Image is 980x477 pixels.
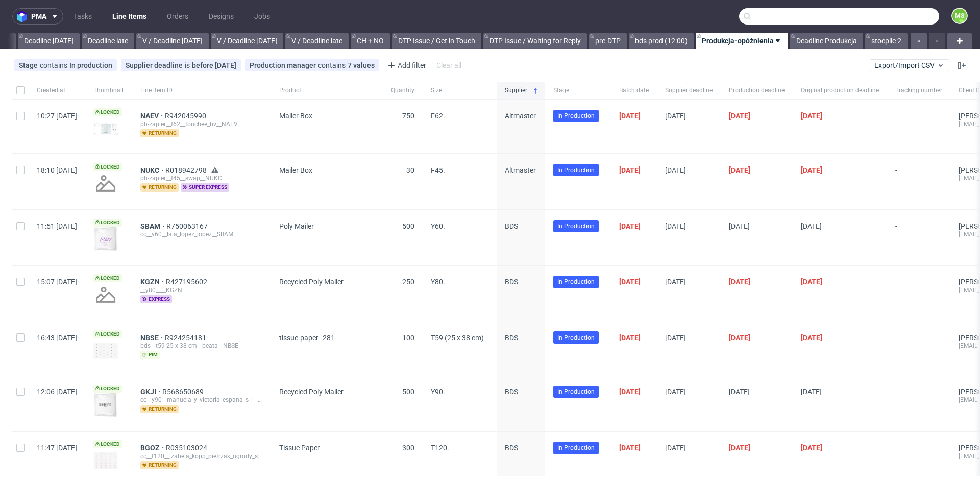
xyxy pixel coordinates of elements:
a: DTP Issue / Waiting for Reply [483,33,587,49]
span: contains [318,61,348,69]
span: 18:10 [DATE] [37,166,77,174]
span: Mailer Box [279,166,312,174]
span: In Production [557,443,595,452]
div: bds__t59-25-x-38-cm__beata__NBSE [140,342,263,350]
img: data [93,123,118,135]
span: Tissue Paper [279,444,320,452]
span: NBSE [140,333,165,342]
span: Locked [93,219,122,227]
span: [DATE] [619,166,641,174]
div: Add filter [383,57,428,74]
span: Stage [19,61,40,69]
a: R942045990 [165,112,208,120]
span: Recycled Poly Mailer [279,388,344,396]
span: In Production [557,165,595,175]
a: stocpile 2 [865,33,908,49]
span: [DATE] [729,166,750,174]
a: Line Items [106,8,153,25]
a: Deadline [DATE] [18,33,80,49]
span: [DATE] [729,278,750,286]
span: Supplier deadline [126,61,185,69]
span: BDS [505,333,518,342]
span: - [895,222,942,253]
span: 11:47 [DATE] [37,444,77,452]
img: no_design.png [93,171,118,196]
span: 500 [402,388,414,396]
span: Altmaster [505,166,536,174]
span: Y60. [431,222,445,230]
a: GKJI [140,388,162,396]
span: In Production [557,222,595,231]
span: Y90. [431,388,445,396]
span: Thumbnail [93,86,124,95]
figcaption: MS [952,9,967,23]
span: - [895,333,942,363]
span: [DATE] [619,278,641,286]
span: [DATE] [729,388,750,396]
a: R035103024 [166,444,209,452]
span: is [185,61,192,69]
span: - [895,112,942,141]
div: __y80____KGZN [140,286,263,294]
a: KGZN [140,278,166,286]
span: Original production deadline [801,86,879,95]
span: - [895,444,942,473]
span: [DATE] [665,333,686,342]
span: BDS [505,222,518,230]
span: 11:51 [DATE] [37,222,77,230]
span: In Production [557,333,595,342]
span: [DATE] [619,333,641,342]
span: Recycled Poly Mailer [279,278,344,286]
span: 15:07 [DATE] [37,278,77,286]
a: V / Deadline [DATE] [136,33,209,49]
a: Jobs [248,8,276,25]
span: R750063167 [166,222,210,230]
span: Size [431,86,488,95]
span: Production deadline [729,86,785,95]
a: Deadline late [82,33,134,49]
span: [DATE] [619,444,641,452]
span: Altmaster [505,112,536,120]
span: Locked [93,163,122,171]
div: ph-zapier__f45__swap__NUKC [140,174,263,182]
img: version_two_editor_design [93,343,118,359]
a: BGOZ [140,444,166,452]
span: Export/Import CSV [874,61,945,69]
span: SBAM [140,222,166,230]
span: - [895,166,942,197]
div: 7 values [348,61,375,69]
span: 300 [402,444,414,452]
span: In Production [557,387,595,396]
span: F62. [431,112,445,120]
span: [DATE] [729,222,750,230]
span: [DATE] [665,278,686,286]
div: cc__y60__laia_lopez_lopez__SBAM [140,230,263,238]
span: Supplier deadline [665,86,713,95]
span: Locked [93,330,122,338]
span: Mailer Box [279,112,312,120]
span: Tracking number [895,86,942,95]
a: R427195602 [166,278,209,286]
span: In Production [557,111,595,121]
a: Tasks [67,8,98,25]
a: NUKC [140,166,165,174]
span: Stage [553,86,603,95]
span: [DATE] [801,333,822,342]
a: R568650689 [162,388,206,396]
div: cc__t120__izabela_kopp_pietrzak_ogrody_sukcesu_spolka_z_o_o__BGOZ [140,452,263,460]
a: R924254181 [165,333,208,342]
span: Production manager [250,61,318,69]
span: pma [31,13,46,20]
a: R018942798 [165,166,209,174]
span: Y80. [431,278,445,286]
a: Deadline Produkcja [790,33,863,49]
a: DTP Issue / Get in Touch [392,33,481,49]
div: Clear all [434,58,463,73]
span: 500 [402,222,414,230]
span: [DATE] [801,222,822,230]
